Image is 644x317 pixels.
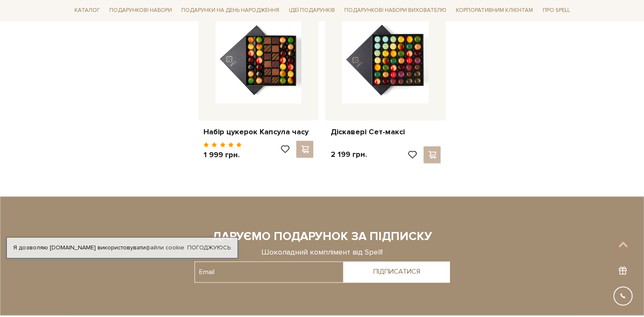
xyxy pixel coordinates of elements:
[106,4,175,17] a: Подарункові набори
[7,244,238,252] div: Я дозволяю [DOMAIN_NAME] використовувати
[330,127,441,137] a: Діскавері Сет-максі
[330,150,366,159] p: 2 199 грн.
[203,150,242,160] p: 1 999 грн.
[146,244,184,251] a: файли cookie
[187,244,231,252] a: Погоджуюсь
[178,4,283,17] a: Подарунки на День народження
[452,3,536,18] a: Корпоративним клієнтам
[341,3,450,18] a: Подарункові набори вихователю
[203,127,314,137] a: Набір цукерок Капсула часу
[539,4,573,17] a: Про Spell
[71,4,103,17] a: Каталог
[285,4,338,17] a: Ідеї подарунків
